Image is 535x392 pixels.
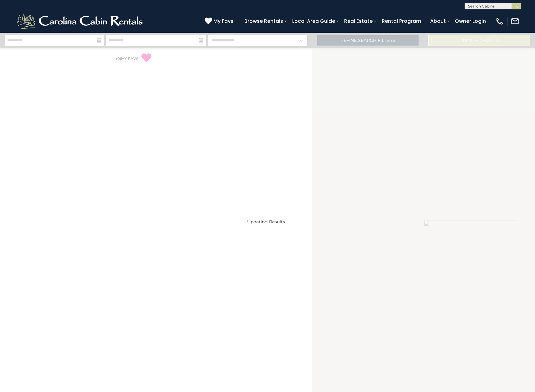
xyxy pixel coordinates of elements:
[379,16,424,27] a: Rental Program
[427,16,449,27] a: About
[241,16,286,27] a: Browse Rentals
[16,12,145,31] img: White-1-2.png
[495,17,504,26] img: phone-regular-white.png
[289,16,338,27] a: Local Area Guide
[341,16,376,27] a: Real Estate
[452,16,489,27] a: Owner Login
[213,17,233,25] span: My Favs
[511,17,519,26] img: mail-regular-white.png
[205,17,235,25] a: My Favs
